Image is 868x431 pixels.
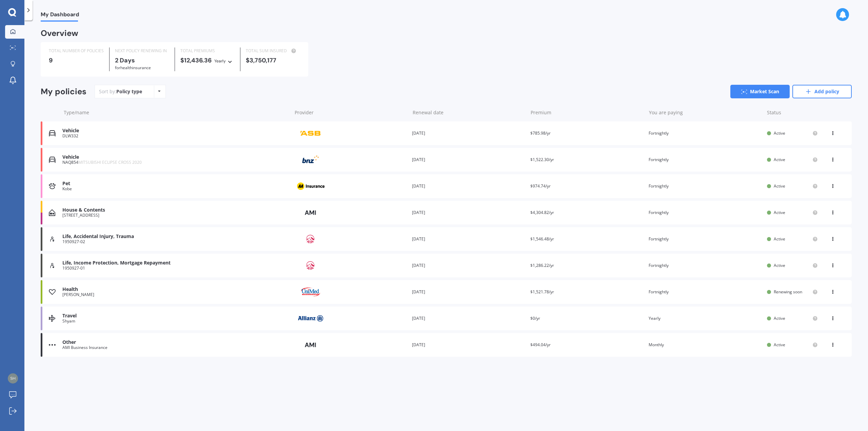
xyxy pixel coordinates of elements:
[294,259,328,272] img: AIA
[62,287,288,292] div: Health
[62,345,288,350] div: AMI Business Insurance
[774,236,785,242] span: Active
[62,339,288,345] div: Other
[49,130,56,137] img: Vehicle
[413,109,525,116] div: Renewal date
[49,57,104,64] div: 9
[530,262,554,268] span: $1,286.22/yr
[294,233,328,246] img: AIA
[412,236,525,242] div: [DATE]
[774,262,785,268] span: Active
[49,209,55,216] img: House & Contents
[78,159,142,165] span: MITSUBISHI ECLIPSE CROSS 2020
[62,266,288,271] div: 1950927-01
[64,109,289,116] div: Type/name
[115,47,169,54] div: NEXT POLICY RENEWING IN
[99,88,142,95] div: Sort by:
[62,319,288,324] div: Shyam
[774,130,785,136] span: Active
[412,183,525,190] div: [DATE]
[294,127,328,140] img: ASB
[649,156,762,163] div: Fortnightly
[294,286,328,298] img: UniMed
[41,87,86,97] div: My policies
[649,289,762,295] div: Fortnightly
[62,213,288,218] div: [STREET_ADDRESS]
[295,109,407,116] div: Provider
[49,47,104,54] div: TOTAL NUMBER OF POLICIES
[62,260,288,266] div: Life, Income Protection, Mortgage Repayment
[530,342,551,348] span: $494.04/yr
[180,57,235,64] div: $12,436.36
[8,373,18,384] img: 5dd6a9ebf364f6fc2f93ae9a7da1e09f
[767,109,818,116] div: Status
[115,56,135,64] b: 2 Days
[530,210,554,215] span: $4,304.82/yr
[412,262,525,269] div: [DATE]
[294,338,328,351] img: AMI
[649,209,762,216] div: Fortnightly
[62,154,288,160] div: Vehicle
[62,128,288,134] div: Vehicle
[649,236,762,242] div: Fortnightly
[649,262,762,269] div: Fortnightly
[214,58,226,64] div: Yearly
[49,341,56,348] img: Other
[49,289,56,295] img: Health
[246,57,300,64] div: $3,750,177
[294,153,328,166] img: BNZ
[49,315,55,322] img: Travel
[62,187,288,191] div: Kobe
[730,85,790,98] a: Market Scan
[412,209,525,216] div: [DATE]
[294,180,328,193] img: AA
[412,130,525,137] div: [DATE]
[62,239,288,244] div: 1950927-02
[62,207,288,213] div: House & Contents
[62,234,288,239] div: Life, Accidental Injury, Trauma
[49,236,56,242] img: Life
[774,157,785,162] span: Active
[294,312,328,325] img: Allianz Partners
[774,183,785,189] span: Active
[49,262,56,269] img: Life
[649,341,762,348] div: Monthly
[792,85,852,98] a: Add policy
[62,160,288,165] div: NAQ854
[116,88,142,95] div: Policy type
[530,289,554,295] span: $1,521.78/yr
[115,65,151,71] span: for Health insurance
[530,130,551,136] span: $785.98/yr
[62,134,288,138] div: DLW332
[530,183,551,189] span: $974.74/yr
[62,181,288,187] div: Pet
[62,313,288,319] div: Travel
[649,183,762,190] div: Fortnightly
[649,130,762,137] div: Fortnightly
[412,289,525,295] div: [DATE]
[246,47,300,54] div: TOTAL SUM INSURED
[62,292,288,297] div: [PERSON_NAME]
[49,183,56,190] img: Pet
[649,315,762,322] div: Yearly
[49,156,56,163] img: Vehicle
[774,342,785,348] span: Active
[774,210,785,215] span: Active
[530,315,540,321] span: $0/yr
[530,236,554,242] span: $1,546.48/yr
[774,289,802,295] span: Renewing soon
[180,47,235,54] div: TOTAL PREMIUMS
[41,11,79,20] span: My Dashboard
[412,156,525,163] div: [DATE]
[531,109,643,116] div: Premium
[530,157,554,162] span: $1,522.30/yr
[41,30,78,37] div: Overview
[774,315,785,321] span: Active
[412,315,525,322] div: [DATE]
[412,341,525,348] div: [DATE]
[649,109,762,116] div: You are paying
[294,206,328,219] img: AMI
